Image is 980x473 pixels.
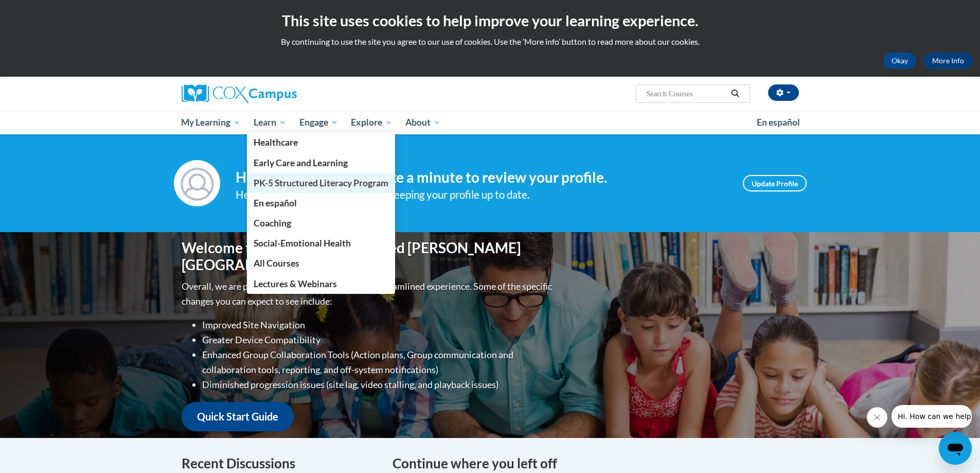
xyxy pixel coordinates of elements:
a: More Info [924,52,972,69]
a: PK-5 Structured Literacy Program [247,173,395,193]
a: My Learning [175,111,247,134]
div: Help improve your experience by keeping your profile up to date. [236,186,727,203]
span: Explore [351,116,392,129]
a: Cox Campus [182,84,377,103]
span: En español [254,198,297,208]
a: Explore [344,111,399,134]
span: Learn [254,116,286,129]
a: Engage [293,111,345,134]
a: About [399,111,447,134]
button: Search [727,87,743,100]
iframe: Button to launch messaging window [939,432,972,465]
a: En español [247,193,395,213]
a: Social-Emotional Health [247,233,395,253]
span: Engage [299,116,338,129]
h1: Welcome to the new and improved [PERSON_NAME][GEOGRAPHIC_DATA] [182,239,555,274]
span: Healthcare [254,137,298,148]
a: Learn [247,111,293,134]
a: Coaching [247,213,395,233]
a: All Courses [247,253,395,273]
a: Quick Start Guide [182,402,294,431]
span: All Courses [254,258,299,269]
img: Profile Image [174,160,220,206]
span: Hi. How can we help? [6,7,83,15]
a: Healthcare [247,132,395,152]
button: Okay [883,52,916,69]
span: Social-Emotional Health [254,238,351,249]
p: By continuing to use the site you agree to our use of cookies. Use the ‘More info’ button to read... [8,36,972,47]
input: Search Courses [645,87,727,100]
a: Update Profile [743,175,807,191]
a: Lectures & Webinars [247,274,395,294]
iframe: Message from company [892,405,972,428]
li: Greater Device Compatibility [202,332,555,347]
span: En español [757,117,800,128]
img: Cox Campus [182,84,297,103]
span: Coaching [254,218,291,229]
span: About [405,116,440,129]
li: Improved Site Navigation [202,318,555,332]
button: Account Settings [768,84,799,101]
p: Overall, we are proud to provide you with a more streamlined experience. Some of the specific cha... [182,279,555,309]
div: Main menu [166,111,814,134]
li: Enhanced Group Collaboration Tools (Action plans, Group communication and collaboration tools, re... [202,347,555,377]
span: My Learning [181,116,240,129]
span: Lectures & Webinars [254,278,337,289]
span: Early Care and Learning [254,157,348,168]
li: Diminished progression issues (site lag, video stalling, and playback issues) [202,377,555,392]
iframe: Close message [867,407,887,428]
h4: Hi [PERSON_NAME]! Take a minute to review your profile. [236,169,727,186]
h2: This site uses cookies to help improve your learning experience. [8,10,972,31]
a: En español [750,112,807,133]
span: PK-5 Structured Literacy Program [254,178,388,188]
a: Early Care and Learning [247,153,395,173]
